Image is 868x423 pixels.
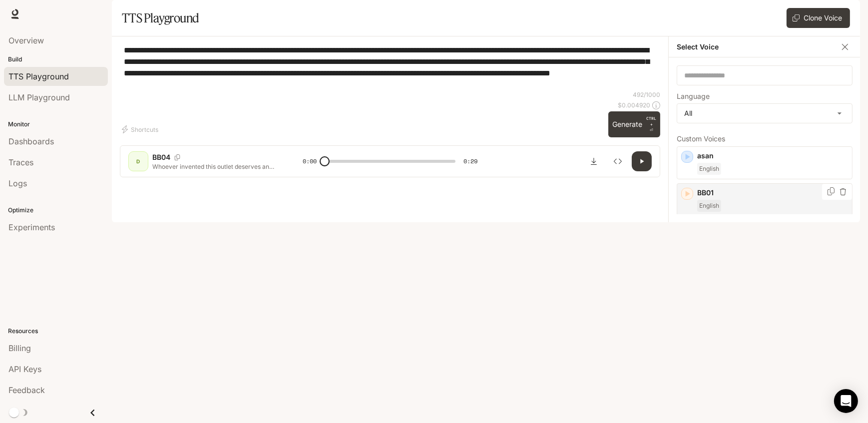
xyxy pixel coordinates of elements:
[697,188,848,198] p: BB01
[618,101,650,109] p: $ 0.004920
[834,389,858,413] div: Open Intercom Messenger
[152,152,170,162] p: BB04
[677,93,710,100] p: Language
[826,187,836,195] button: Copy Voice ID
[303,156,317,166] span: 0:00
[152,162,279,171] p: Whoever invented this outlet deserves an award! No more crawling behind the couch or moving bulky...
[608,151,628,171] button: Inspect
[170,154,184,160] button: Copy Voice ID
[677,135,853,142] p: Custom Voices
[130,153,146,169] div: D
[646,115,656,127] p: CTRL +
[463,156,477,166] span: 0:29
[697,163,721,175] span: English
[787,8,850,28] button: Clone Voice
[697,151,848,161] p: asan
[646,115,656,133] p: ⏎
[584,151,604,171] button: Download audio
[633,90,660,99] p: 492 / 1000
[120,121,162,137] button: Shortcuts
[697,200,721,212] span: English
[677,104,852,123] div: All
[608,111,660,137] button: GenerateCTRL +⏎
[122,8,199,28] h1: TTS Playground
